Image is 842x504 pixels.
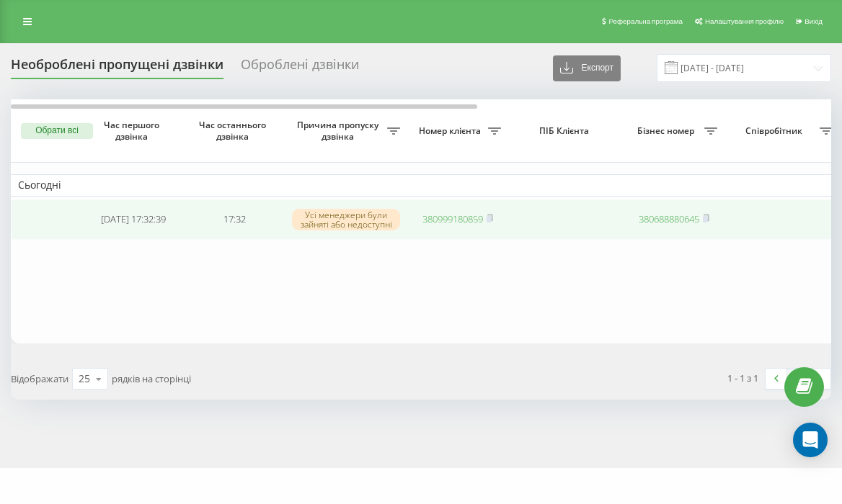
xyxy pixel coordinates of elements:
span: Налаштування профілю [705,17,784,25]
div: Open Intercom Messenger [793,423,828,457]
span: Бізнес номер [631,125,704,137]
td: 17:32 [184,199,285,240]
span: ПІБ Клієнта [520,125,611,137]
span: Причина пропуску дзвінка [292,120,387,142]
span: Час першого дзвінка [94,120,172,142]
div: 1 - 1 з 1 [727,371,758,385]
button: Обрати всі [21,123,93,139]
a: 380999180859 [422,212,483,225]
a: 380688880645 [639,212,699,225]
span: Номер клієнта [415,125,488,137]
div: Усі менеджери були зайняті або недоступні [292,209,400,230]
span: рядків на сторінці [112,372,191,385]
span: Час останнього дзвінка [195,120,273,142]
span: Вихід [805,17,823,25]
div: Необроблені пропущені дзвінки [11,57,223,79]
span: Реферальна програма [608,17,683,25]
td: [DATE] 17:32:39 [83,199,184,240]
button: Експорт [553,55,621,81]
span: Відображати [11,372,68,385]
div: Оброблені дзвінки [241,57,359,79]
div: 25 [79,372,90,386]
span: Співробітник [732,125,820,137]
